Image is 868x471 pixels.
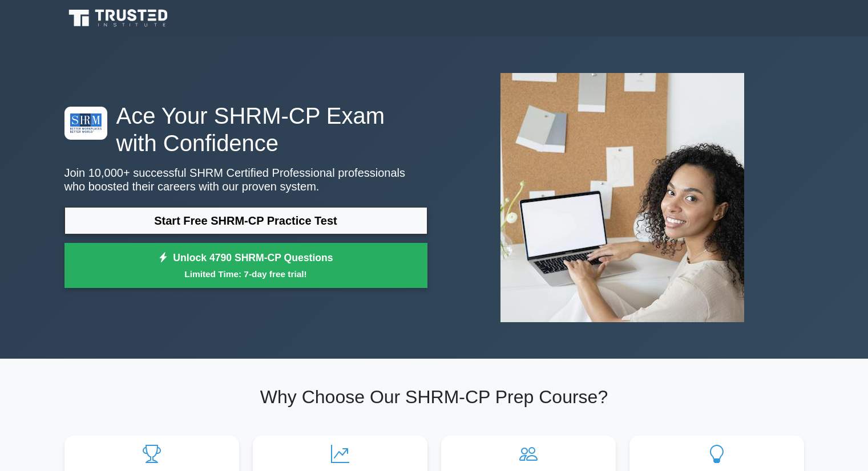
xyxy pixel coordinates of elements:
[64,207,427,234] a: Start Free SHRM-CP Practice Test
[79,267,413,281] small: Limited Time: 7-day free trial!
[64,386,804,408] h2: Why Choose Our SHRM-CP Prep Course?
[64,166,427,193] p: Join 10,000+ successful SHRM Certified Professional professionals who boosted their careers with ...
[64,102,427,157] h1: Ace Your SHRM-CP Exam with Confidence
[64,243,427,289] a: Unlock 4790 SHRM-CP QuestionsLimited Time: 7-day free trial!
